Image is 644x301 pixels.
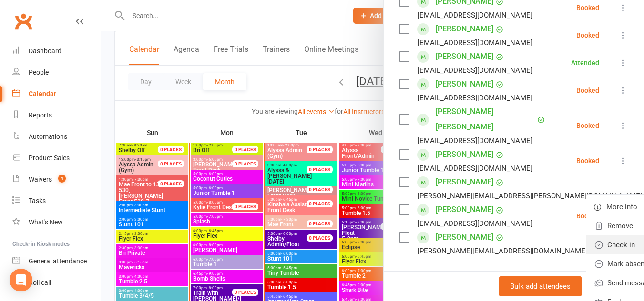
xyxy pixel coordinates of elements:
a: Automations [12,126,101,147]
a: Dashboard [12,40,101,62]
div: [EMAIL_ADDRESS][DOMAIN_NAME] [418,135,532,147]
div: [PERSON_NAME][EMAIL_ADDRESS][DOMAIN_NAME] [418,245,587,257]
a: What's New [12,212,101,233]
div: [EMAIL_ADDRESS][DOMAIN_NAME] [418,217,532,230]
button: Bulk add attendees [499,276,582,296]
a: [PERSON_NAME] [436,77,493,92]
div: Open Intercom Messenger [10,269,32,291]
a: People [12,62,101,83]
a: [PERSON_NAME] [436,49,493,64]
a: Tasks [12,190,101,212]
div: [EMAIL_ADDRESS][DOMAIN_NAME] [418,64,532,77]
div: Calendar [29,90,56,97]
div: Booked [576,213,599,219]
span: More info [606,201,637,213]
div: Reports [29,111,52,119]
div: Dashboard [29,47,61,55]
div: Booked [576,4,599,11]
a: Waivers 4 [12,169,101,190]
div: General attendance [29,257,87,265]
div: What's New [29,218,63,226]
div: Waivers [29,175,52,183]
a: [PERSON_NAME] [436,147,493,162]
div: Booked [576,122,599,129]
div: Automations [29,133,67,140]
span: 4 [58,175,66,183]
div: Roll call [29,279,51,286]
div: Booked [576,32,599,39]
a: [PERSON_NAME] [436,175,493,190]
a: Calendar [12,83,101,105]
div: [PERSON_NAME][EMAIL_ADDRESS][PERSON_NAME][DOMAIN_NAME] [418,190,642,202]
a: [PERSON_NAME] [436,202,493,217]
a: General attendance kiosk mode [12,251,101,272]
div: Booked [576,157,599,164]
a: [PERSON_NAME] [436,21,493,37]
div: [EMAIL_ADDRESS][DOMAIN_NAME] [418,9,532,21]
a: Product Sales [12,147,101,169]
div: Booked [576,87,599,94]
div: Product Sales [29,154,70,162]
a: [PERSON_NAME] [PERSON_NAME] [436,104,535,135]
div: [EMAIL_ADDRESS][DOMAIN_NAME] [418,92,532,104]
div: Tasks [29,197,46,204]
a: [PERSON_NAME] [436,230,493,245]
a: Roll call [12,272,101,293]
div: People [29,68,49,76]
div: Attended [571,59,599,66]
div: [EMAIL_ADDRESS][DOMAIN_NAME] [418,37,532,49]
a: Clubworx [11,10,35,33]
div: [EMAIL_ADDRESS][DOMAIN_NAME] [418,162,532,175]
a: Reports [12,105,101,126]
